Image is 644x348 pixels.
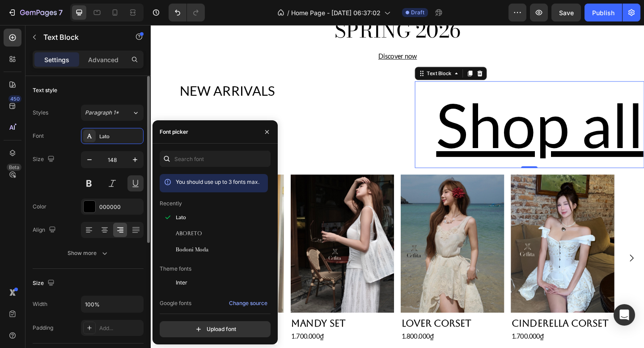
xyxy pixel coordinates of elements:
[559,9,574,17] span: Save
[272,333,309,344] div: 1.800.000₫
[81,296,143,312] input: Auto
[33,86,57,94] div: Text style
[169,4,205,21] div: Undo/Redo
[33,132,44,140] div: Font
[291,8,381,17] span: Home Page - [DATE] 06:37:02
[272,163,385,313] a: Lover Corset
[287,61,537,156] div: Rich Text Editor. Editing area: main
[160,199,182,208] p: Recently
[229,299,267,307] div: Change source
[59,7,63,18] p: 7
[99,132,141,140] div: Lato
[8,95,21,102] div: 450
[85,109,119,117] span: Paragraph 1*
[43,32,119,42] p: Text Block
[160,265,191,273] p: Theme fonts
[551,4,581,21] button: Save
[32,163,145,313] a: Len Corset
[585,4,622,21] button: Publish
[33,203,47,211] div: Color
[99,324,141,332] div: Add...
[614,304,635,326] div: Open Intercom Messenger
[229,298,268,309] button: Change source
[68,249,109,258] div: Show more
[160,128,188,136] div: Font picker
[33,109,48,117] div: Styles
[392,317,504,333] h2: Cinderella Corset
[33,224,58,236] div: Align
[176,279,187,287] span: Inter
[32,333,69,344] div: 2.100.000₫
[33,153,56,166] div: Size
[287,8,289,17] span: /
[151,25,644,348] iframe: Design area
[176,229,202,238] span: Aboreto
[4,4,67,21] button: 7
[272,317,385,333] h2: Lover Corset
[160,151,271,167] input: Search font
[33,324,53,332] div: Padding
[194,325,236,334] div: Upload font
[176,246,208,254] span: Bodoni Moda
[176,213,186,221] span: Lato
[152,317,265,333] h2: Mandy Set
[160,321,271,337] button: Upload font
[33,277,56,289] div: Size
[81,105,144,121] button: Paragraph 1*
[411,8,424,17] span: Draft
[7,164,21,171] div: Beta
[152,163,265,313] a: Mandy Set
[88,55,119,64] p: Advanced
[510,241,535,266] button: Carousel Next Arrow
[592,8,614,17] div: Publish
[392,333,429,344] div: 1.700.000₫
[298,49,329,57] div: Text Block
[288,62,536,155] p: Shop all
[33,245,144,261] button: Show more
[1,241,26,266] button: Carousel Back Arrow
[176,178,259,185] span: You should use up to 3 fonts max.
[152,333,189,344] div: 1.700.000₫
[160,299,191,307] p: Google fonts
[33,300,47,308] div: Width
[392,163,504,313] a: Cinderella Corset
[44,55,69,64] p: Settings
[99,203,141,211] div: 000000
[32,317,145,333] h2: Len Corset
